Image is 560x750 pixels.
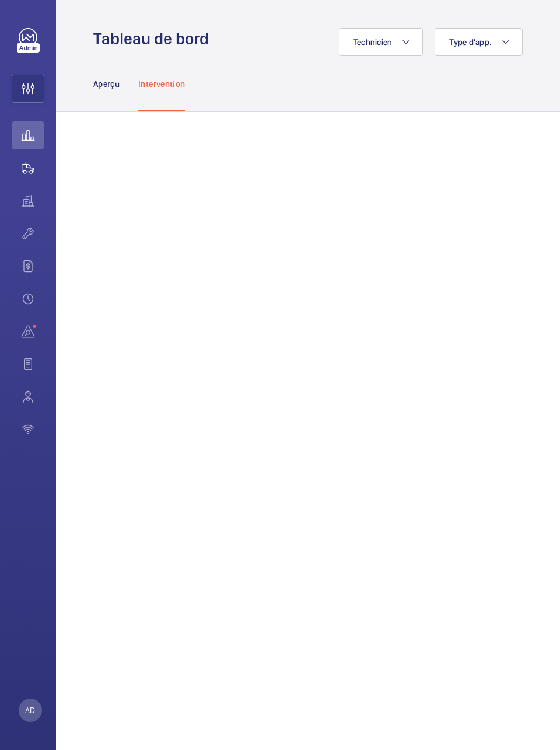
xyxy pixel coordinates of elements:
p: Aperçu [93,78,120,90]
p: Intervention [138,78,185,90]
span: Technicien [353,37,393,47]
button: Type d'app. [435,28,523,56]
button: Technicien [339,28,423,56]
span: Type d'app. [449,37,492,47]
h1: Tableau de bord [93,28,216,50]
p: AD [25,704,35,716]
